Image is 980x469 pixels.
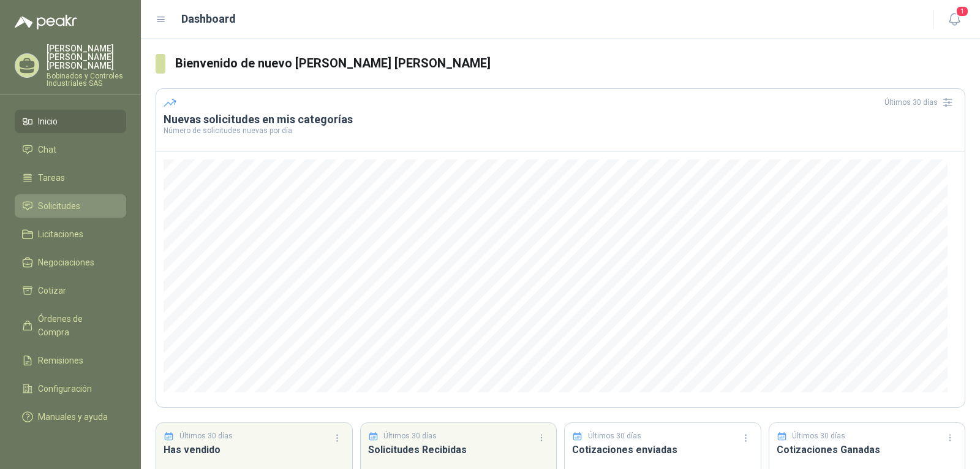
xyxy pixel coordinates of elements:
[164,127,957,134] p: Número de solicitudes nuevas por día
[38,284,66,297] span: Cotizar
[956,6,969,17] span: 1
[47,44,126,70] p: [PERSON_NAME] [PERSON_NAME] [PERSON_NAME]
[15,223,126,246] a: Licitaciones
[15,405,126,429] a: Manuales y ayuda
[38,199,80,213] span: Solicitudes
[884,93,957,112] div: Últimos 30 días
[38,410,108,424] span: Manuales y ayuda
[38,354,83,367] span: Remisiones
[38,227,83,241] span: Licitaciones
[15,166,126,189] a: Tareas
[38,382,92,395] span: Configuración
[15,251,126,274] a: Negociaciones
[164,112,957,127] h3: Nuevas solicitudes en mis categorías
[38,143,56,156] span: Chat
[15,279,126,302] a: Cotizar
[47,72,126,87] p: Bobinados y Controles Industriales SAS
[777,442,958,457] h3: Cotizaciones Ganadas
[179,430,233,442] p: Últimos 30 días
[38,171,65,185] span: Tareas
[15,15,77,29] img: Logo peakr
[38,312,115,339] span: Órdenes de Compra
[38,256,94,269] span: Negociaciones
[572,442,753,457] h3: Cotizaciones enviadas
[175,54,965,73] h3: Bienvenido de nuevo [PERSON_NAME] [PERSON_NAME]
[181,10,236,28] h1: Dashboard
[15,138,126,161] a: Chat
[368,442,549,457] h3: Solicitudes Recibidas
[15,307,126,344] a: Órdenes de Compra
[792,430,845,442] p: Últimos 30 días
[164,442,345,457] h3: Has vendido
[383,430,437,442] p: Últimos 30 días
[588,430,641,442] p: Últimos 30 días
[15,377,126,400] a: Configuración
[15,194,126,218] a: Solicitudes
[943,9,965,31] button: 1
[15,110,126,133] a: Inicio
[15,349,126,372] a: Remisiones
[38,115,58,128] span: Inicio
